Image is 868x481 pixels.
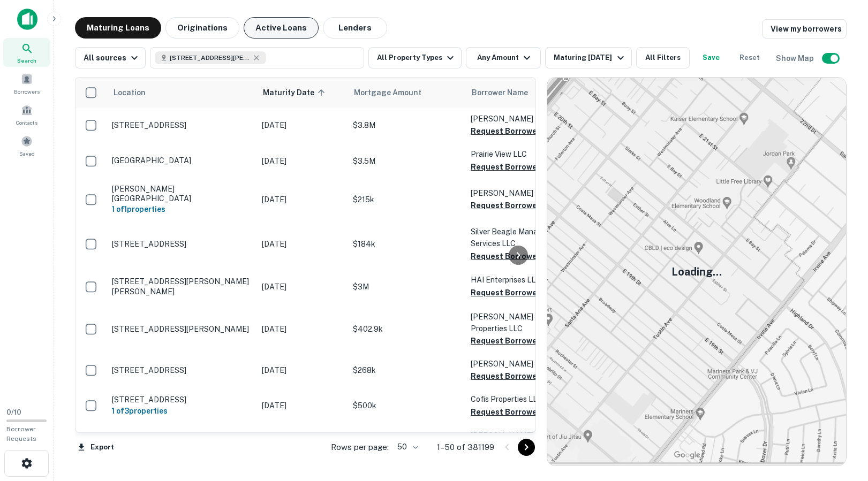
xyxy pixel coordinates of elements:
a: Search [3,38,50,67]
p: [STREET_ADDRESS] [112,239,251,249]
th: Location [107,78,256,108]
th: Maturity Date [256,78,348,108]
a: Contacts [3,100,50,129]
button: [STREET_ADDRESS][PERSON_NAME][PERSON_NAME] [150,47,364,68]
span: Borrower Requests [6,425,36,442]
th: Borrower Name [465,78,583,108]
p: [STREET_ADDRESS] [112,120,251,130]
button: Maturing Loans [75,17,161,39]
h6: 1 of 3 properties [112,405,251,417]
p: Prairie View LLC [471,148,578,160]
span: Mortgage Amount [354,86,435,99]
button: Maturing [DATE] [545,47,631,68]
p: $3.5M [353,155,460,167]
p: $184k [353,238,460,250]
p: [PERSON_NAME] Family Properties LLC [471,311,578,334]
span: Search [17,56,36,65]
span: Location [113,86,146,99]
button: All Property Types [368,47,462,68]
iframe: Chat Widget [814,395,868,447]
button: Lenders [323,17,387,39]
span: Contacts [16,118,37,127]
div: All sources [84,51,141,64]
button: Request Borrower Info [471,406,557,418]
p: [DATE] [262,281,342,293]
p: [STREET_ADDRESS] [112,395,251,404]
p: Rows per page: [331,441,389,454]
button: Request Borrower Info [471,286,557,299]
a: Borrowers [3,69,50,98]
p: [DATE] [262,400,342,411]
p: $402.9k [353,323,460,335]
h6: Show Map [776,52,816,64]
p: [DATE] [262,323,342,335]
h5: Loading... [671,264,722,280]
p: $3M [353,281,460,293]
p: $215k [353,194,460,205]
p: 1–50 of 381199 [437,441,494,454]
p: [PERSON_NAME] [471,113,578,125]
span: Saved [19,149,35,158]
button: All sources [75,47,146,68]
div: 50 [393,439,420,455]
button: Originations [165,17,239,39]
p: [DATE] [262,194,342,205]
span: Borrowers [14,87,40,96]
div: Maturing [DATE] [554,51,627,64]
p: [STREET_ADDRESS] [112,365,251,375]
button: All Filters [636,47,690,68]
p: $3.8M [353,119,460,131]
button: Reset [733,47,767,68]
p: $268k [353,364,460,376]
p: $500k [353,400,460,411]
p: [DATE] [262,119,342,131]
img: map-placeholder.webp [547,78,846,465]
h6: 1 of 1 properties [112,203,251,215]
button: Request Borrower Info [471,199,557,212]
span: 0 / 10 [6,408,21,416]
p: [PERSON_NAME][GEOGRAPHIC_DATA] [112,184,251,203]
span: Borrower Name [472,86,528,99]
button: Request Borrower Info [471,125,557,138]
p: [PERSON_NAME] [471,358,578,370]
button: Request Borrower Info [471,334,557,347]
p: [GEOGRAPHIC_DATA] [112,156,251,165]
button: Any Amount [466,47,541,68]
p: [PERSON_NAME] [471,429,578,441]
p: HAI Enterprises LLC [471,274,578,286]
button: Save your search to get updates of matches that match your search criteria. [694,47,728,68]
p: [STREET_ADDRESS][PERSON_NAME][PERSON_NAME] [112,277,251,296]
p: [DATE] [262,364,342,376]
button: Active Loans [244,17,319,39]
p: [STREET_ADDRESS][PERSON_NAME] [112,324,251,334]
p: Cofis Properties LLC [471,393,578,405]
button: Export [75,439,117,455]
th: Mortgage Amount [348,78,465,108]
span: [STREET_ADDRESS][PERSON_NAME][PERSON_NAME] [170,53,250,63]
button: Request Borrower Info [471,250,557,263]
button: Go to next page [518,439,535,456]
a: Saved [3,131,50,160]
button: Request Borrower Info [471,370,557,383]
p: [DATE] [262,155,342,167]
p: [PERSON_NAME] [471,187,578,199]
p: Silver Beagle Management Services LLC [471,226,578,249]
p: [DATE] [262,238,342,250]
button: Request Borrower Info [471,161,557,173]
span: Maturity Date [263,86,328,99]
img: capitalize-icon.png [17,9,37,30]
a: View my borrowers [762,19,847,39]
